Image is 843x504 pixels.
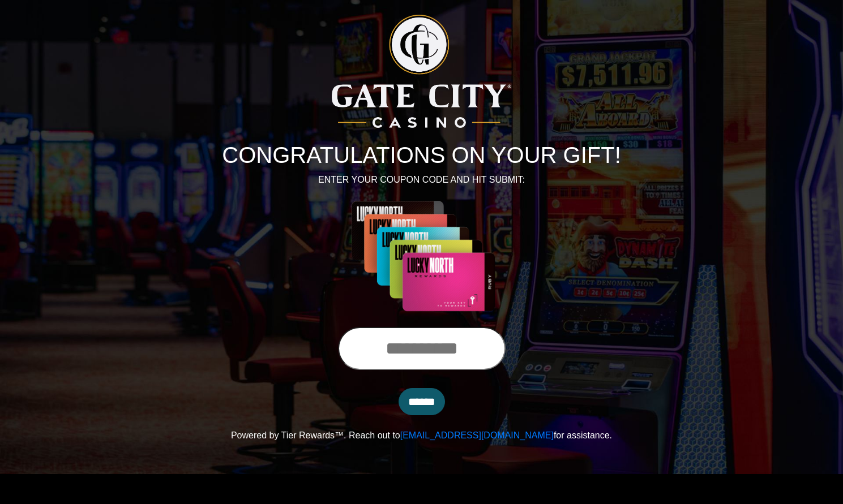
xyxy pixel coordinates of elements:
[108,173,736,187] p: ENTER YOUR COUPON CODE AND HIT SUBMIT:
[400,430,554,440] a: [EMAIL_ADDRESS][DOMAIN_NAME]
[321,200,523,313] img: Center Image
[231,430,612,440] span: Powered by Tier Rewards™. Reach out to for assistance.
[332,15,511,128] img: Logo
[108,141,736,169] h1: CONGRATULATIONS ON YOUR GIFT!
